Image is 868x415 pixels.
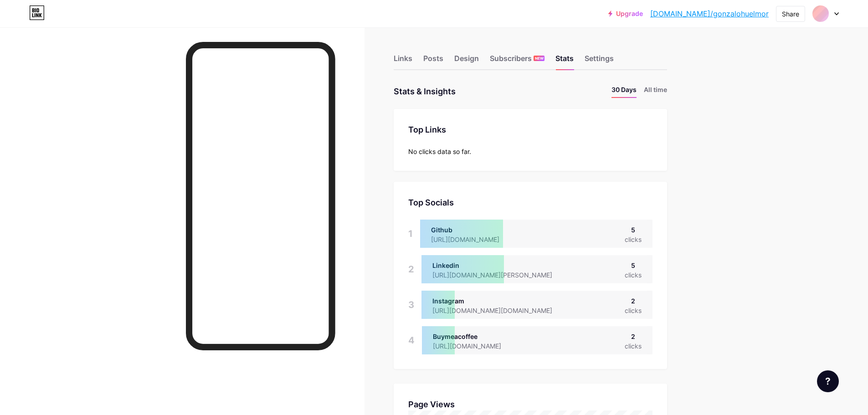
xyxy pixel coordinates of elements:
[650,8,769,19] a: [DOMAIN_NAME]/gonzalohuelmor
[408,255,414,283] div: 2
[423,53,443,69] div: Posts
[408,326,415,354] div: 4
[585,53,614,69] div: Settings
[433,332,516,341] div: Buymeacoffee
[644,85,667,98] li: All time
[408,291,414,319] div: 3
[625,225,642,235] div: 5
[625,235,642,244] div: clicks
[432,306,567,315] div: [URL][DOMAIN_NAME][DOMAIN_NAME]
[408,196,652,209] div: Top Socials
[625,341,642,351] div: clicks
[408,220,413,248] div: 1
[555,53,574,69] div: Stats
[454,53,479,69] div: Design
[433,341,516,351] div: [URL][DOMAIN_NAME]
[394,53,412,69] div: Links
[408,398,652,410] div: Page Views
[625,306,642,315] div: clicks
[408,147,652,156] div: No clicks data so far.
[608,10,643,17] a: Upgrade
[611,85,637,98] li: 30 Days
[625,261,642,270] div: 5
[394,85,456,98] div: Stats & Insights
[408,123,652,136] div: Top Links
[490,53,544,69] div: Subscribers
[782,9,799,19] div: Share
[432,296,567,306] div: Instagram
[625,332,642,341] div: 2
[625,296,642,306] div: 2
[625,270,642,280] div: clicks
[535,56,544,61] span: NEW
